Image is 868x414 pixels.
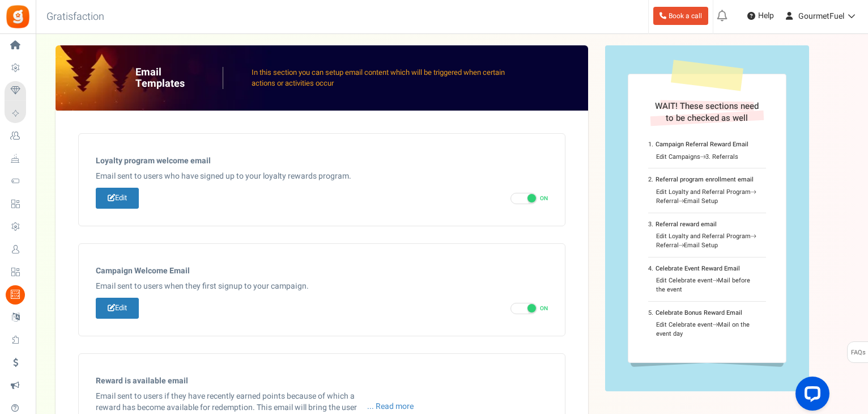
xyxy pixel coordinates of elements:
h3: Gratisfaction [34,6,117,28]
span: GourmetFuel [798,10,844,22]
b: Referral reward email [656,219,717,229]
p: Email sent to users if they have recently earned points because of which a reward has become avai... [96,391,414,413]
div: Edit Loyalty and Referral Program Referral Email Setup [656,188,758,205]
div: Edit Campaigns 3. Referrals [656,153,758,162]
span: WAIT! These sections need to be checked as well [655,100,759,124]
h5: Reward is available email [96,377,548,385]
h2: Email Templates [135,67,223,90]
span: ... Read more [367,401,414,412]
a: Help [743,7,778,25]
a: Edit [96,298,139,319]
b: Referral program enrollment email [656,175,754,184]
p: Email sent to users who have signed up to your loyalty rewards program. [96,171,548,182]
span: ON [540,195,548,202]
b: Celebrate Event Reward Email [656,264,740,273]
div: Edit Celebrate event Mail on the event day [656,320,758,338]
span: Help [755,10,774,22]
a: Edit [96,188,139,209]
b: Campaign Referral Reward Email [656,140,748,149]
div: Edit Loyalty and Referral Program Referral Email Setup [656,232,758,250]
p: In this section you can setup email content which will be triggered when certain actions or activ... [252,67,508,88]
p: Email sent to users when they first signup to your campaign. [96,281,548,292]
span: FAQs [850,342,866,364]
h5: Campaign Welcome Email [96,267,548,275]
img: Gratisfaction [5,4,31,29]
span: ON [540,305,548,312]
div: Edit Celebrate event Mail before the event [656,276,758,294]
b: Celebrate Bonus Reward Email [656,308,742,318]
a: Book a call [653,7,708,25]
h5: Loyalty program welcome email [96,157,548,165]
